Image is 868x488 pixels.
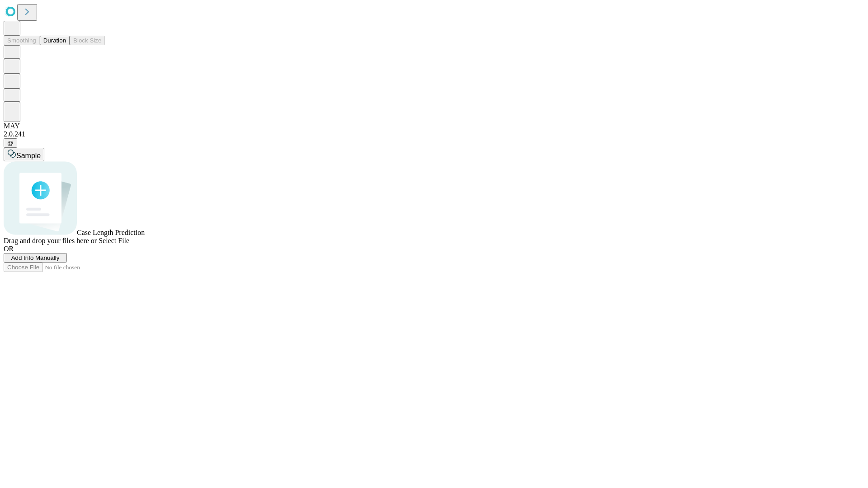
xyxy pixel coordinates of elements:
[4,138,17,148] button: @
[7,140,14,146] span: @
[4,130,864,138] div: 2.0.241
[11,254,60,261] span: Add Info Manually
[4,245,14,253] span: OR
[4,122,864,130] div: MAY
[4,148,44,161] button: Sample
[4,36,40,45] button: Smoothing
[4,253,67,263] button: Add Info Manually
[77,229,145,236] span: Case Length Prediction
[40,36,70,45] button: Duration
[70,36,105,45] button: Block Size
[4,237,97,244] span: Drag and drop your files here or
[16,152,41,160] span: Sample
[99,237,129,244] span: Select File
